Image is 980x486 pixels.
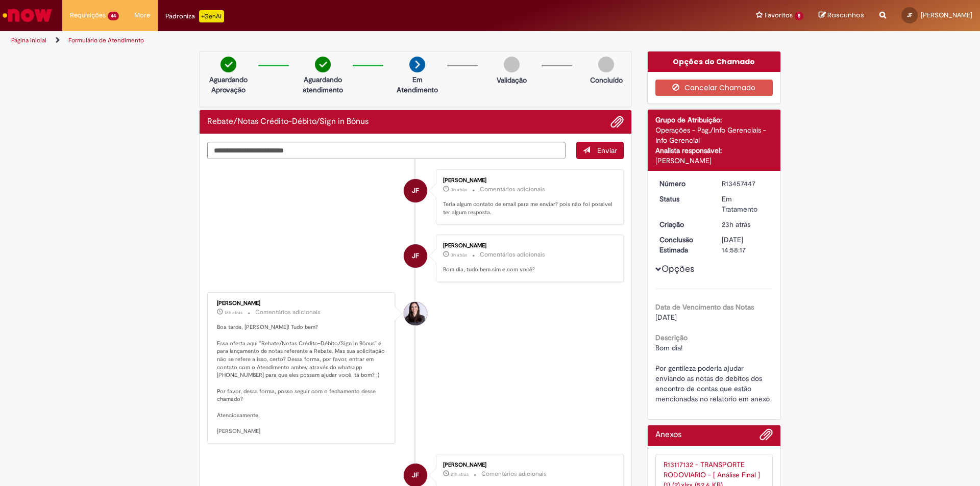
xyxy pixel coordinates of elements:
div: Em Tratamento [722,194,769,214]
b: Data de Vencimento das Notas [655,302,754,312]
div: Grupo de Atribuição: [655,115,773,125]
p: Concluído [590,75,623,85]
time: 28/08/2025 16:44:30 [225,310,242,316]
span: More [134,10,150,20]
span: 44 [108,12,119,20]
div: [PERSON_NAME] [443,177,613,184]
p: Teria algum contato de email para me enviar? pois não foi possivel ter algum resposta. [443,200,613,216]
p: Aguardando Aprovação [204,74,253,95]
div: Fabiana Paula De Moraes [404,302,427,325]
dt: Status [652,194,715,204]
p: Em Atendimento [393,74,442,95]
span: 18h atrás [225,310,242,316]
img: img-circle-grey.png [598,57,614,72]
img: check-circle-green.png [315,57,331,72]
button: Cancelar Chamado [655,80,773,96]
button: Adicionar anexos [610,115,624,129]
p: Aguardando atendimento [298,74,348,95]
span: JF [412,178,419,203]
div: [DATE] 14:58:17 [722,235,769,255]
div: [PERSON_NAME] [443,462,613,468]
p: Boa tarde, [PERSON_NAME]! Tudo bem? Essa oferta aqui "Rebate/Notas Crédito-Débito/Sign in Bônus" ... [217,323,387,436]
div: Padroniza [165,10,224,22]
div: [PERSON_NAME] [443,243,613,249]
img: img-circle-grey.png [504,57,520,72]
small: Comentários adicionais [480,250,545,259]
div: José Fillmann [404,244,427,268]
span: Enviar [597,146,617,155]
a: Rascunhos [819,11,864,20]
span: JF [907,12,912,18]
span: Favoritos [765,10,793,20]
img: ServiceNow [1,5,54,25]
p: Bom dia, tudo bem sim e com você? [443,266,613,274]
span: Bom dia! Por gentileza poderia ajudar enviando as notas de debitos dos encontro de contas que est... [655,343,771,403]
textarea: Digite sua mensagem aqui... [207,142,566,159]
div: R13457447 [722,178,769,189]
h2: Anexos [655,430,681,440]
dt: Conclusão Estimada [652,235,715,255]
span: 23h atrás [722,220,750,229]
button: Enviar [576,142,624,159]
dt: Criação [652,219,715,229]
span: [PERSON_NAME] [921,11,972,19]
time: 29/08/2025 08:19:53 [451,187,467,193]
p: +GenAi [199,10,224,22]
span: 5 [795,12,803,20]
time: 29/08/2025 08:18:42 [451,252,467,258]
div: [PERSON_NAME] [655,156,773,166]
span: Rascunhos [827,10,864,20]
span: 21h atrás [451,471,469,477]
small: Comentários adicionais [255,308,321,317]
span: 3h atrás [451,252,467,258]
p: Validação [497,75,527,85]
b: Descrição [655,333,688,342]
div: 28/08/2025 11:58:14 [722,219,769,229]
a: Formulário de Atendimento [68,36,144,44]
div: Operações - Pag./Info Gerenciais - Info Gerencial [655,125,773,145]
div: Analista responsável: [655,145,773,156]
span: [DATE] [655,313,677,322]
dt: Número [652,178,715,189]
div: José Fillmann [404,179,427,202]
small: Comentários adicionais [480,185,545,194]
time: 28/08/2025 13:43:02 [451,471,469,477]
span: 3h atrás [451,187,467,193]
div: Opções do Chamado [648,52,781,72]
span: Requisições [70,10,106,20]
div: [PERSON_NAME] [217,300,387,306]
span: JF [412,244,419,268]
img: check-circle-green.png [220,57,236,72]
a: Página inicial [11,36,46,44]
button: Adicionar anexos [759,428,773,446]
ul: Trilhas de página [8,31,646,50]
img: arrow-next.png [409,57,425,72]
h2: Rebate/Notas Crédito-Débito/Sign in Bônus Histórico de tíquete [207,117,369,126]
small: Comentários adicionais [481,470,547,478]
